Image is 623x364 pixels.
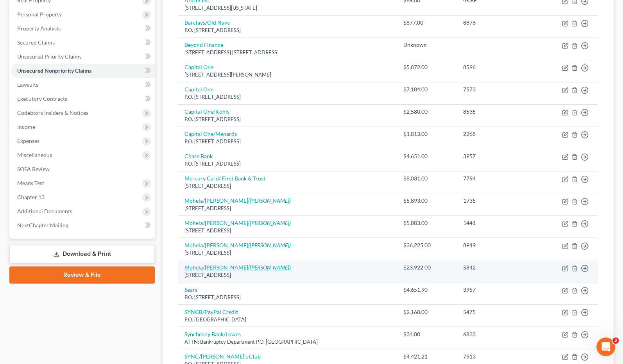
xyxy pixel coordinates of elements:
[11,218,155,232] a: NextChapter Mailing
[403,219,451,227] div: $5,883.00
[17,194,45,200] span: Chapter 13
[463,330,528,338] div: 6833
[463,353,528,360] div: 7913
[184,242,291,248] a: Mohela/[PERSON_NAME]([PERSON_NAME])
[184,49,391,56] div: [STREET_ADDRESS] [STREET_ADDRESS]
[11,162,155,176] a: SOFA Review
[17,67,91,74] span: Unsecured Nonpriority Claims
[17,222,68,228] span: NextChapter Mailing
[184,316,391,323] div: P.O. [GEOGRAPHIC_DATA]
[11,21,155,36] a: Property Analysis
[17,208,72,214] span: Additional Documents
[184,294,391,301] div: P.O. [STREET_ADDRESS]
[184,182,391,190] div: [STREET_ADDRESS]
[403,86,451,93] div: $7,184.00
[184,153,213,159] a: Chase Bank
[17,53,82,60] span: Unsecured Priority Claims
[403,63,451,71] div: $5,872.00
[184,4,391,12] div: [STREET_ADDRESS][US_STATE]
[463,197,528,205] div: 1735
[17,81,38,88] span: Lawsuits
[403,152,451,160] div: $4,651.00
[17,95,67,102] span: Executory Contracts
[403,175,451,182] div: $8,031.00
[184,27,391,34] div: P.O. [STREET_ADDRESS]
[17,109,88,116] span: Codebtors Insiders & Notices
[403,264,451,271] div: $23,922.00
[248,242,291,248] i: ([PERSON_NAME])
[184,338,391,346] div: ATTN: Bankruptcy Department P.O. [GEOGRAPHIC_DATA]
[9,245,155,263] a: Download & Print
[403,286,451,294] div: $4,651.90
[184,353,261,360] a: SYNC/[PERSON_NAME]'s Club
[17,180,44,186] span: Means Test
[403,353,451,360] div: $4,421.21
[17,39,55,46] span: Secured Claims
[184,41,223,48] a: Beyond Finance
[184,116,391,123] div: P.O. [STREET_ADDRESS]
[184,175,265,182] a: Mercury Card/ First Bank & Trust
[463,19,528,27] div: 8876
[17,137,39,144] span: Expenses
[11,36,155,50] a: Secured Claims
[184,64,213,70] a: Capital One
[463,86,528,93] div: 7573
[403,241,451,249] div: $36,225.00
[184,108,229,115] a: Capital One/Kohls
[248,264,291,271] i: ([PERSON_NAME])
[11,78,155,92] a: Lawsuits
[184,219,291,226] a: Mohela/[PERSON_NAME]([PERSON_NAME])
[11,50,155,64] a: Unsecured Priority Claims
[248,197,291,204] i: ([PERSON_NAME])
[463,152,528,160] div: 3957
[463,63,528,71] div: 8596
[184,205,391,212] div: [STREET_ADDRESS]
[184,160,391,168] div: P.O. [STREET_ADDRESS]
[11,64,155,78] a: Unsecured Nonpriority Claims
[184,138,391,145] div: P.O. [STREET_ADDRESS]
[11,92,155,106] a: Executory Contracts
[463,264,528,271] div: 5842
[184,197,291,204] a: Mohela/[PERSON_NAME]([PERSON_NAME])
[17,152,52,158] span: Miscellaneous
[403,41,451,49] div: Unknown
[17,166,50,172] span: SOFA Review
[184,309,238,315] a: SYNCB/PayPal Credit
[184,130,237,137] a: Capital One/Menards
[463,108,528,116] div: 8535
[184,249,391,257] div: [STREET_ADDRESS]
[184,227,391,234] div: [STREET_ADDRESS]
[184,286,197,293] a: Sears
[184,93,391,101] div: P.O. [STREET_ADDRESS]
[612,337,619,344] span: 3
[17,25,61,32] span: Property Analysis
[596,337,615,356] iframe: Intercom live chat
[184,264,291,271] a: Mohela/[PERSON_NAME]([PERSON_NAME])
[184,86,213,93] a: Capital One
[403,330,451,338] div: $34.00
[463,308,528,316] div: 5475
[9,266,155,284] a: Review & File
[403,197,451,205] div: $5,893.00
[248,219,291,226] i: ([PERSON_NAME])
[184,331,241,337] a: Synchrony Bank/Lowes
[463,241,528,249] div: 8949
[17,123,35,130] span: Income
[184,271,391,279] div: [STREET_ADDRESS]
[184,71,391,79] div: [STREET_ADDRESS][PERSON_NAME]
[403,108,451,116] div: $2,580.00
[463,130,528,138] div: 2268
[403,308,451,316] div: $2,168.00
[17,11,62,18] span: Personal Property
[463,286,528,294] div: 3957
[184,19,230,26] a: Barclays/Old Navy
[463,175,528,182] div: 7794
[403,19,451,27] div: $877.00
[463,219,528,227] div: 1441
[403,130,451,138] div: $1,813.00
